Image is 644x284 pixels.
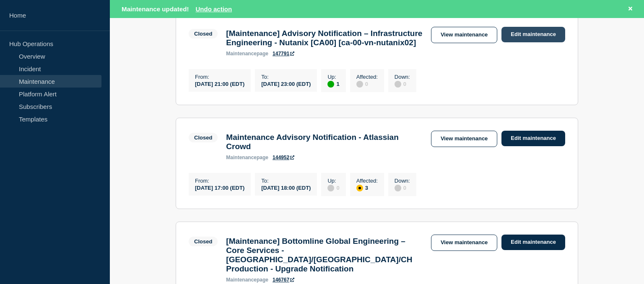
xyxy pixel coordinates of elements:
div: up [327,81,334,88]
span: maintenance [226,51,257,57]
button: Undo action [196,5,232,13]
p: To : [261,178,311,184]
a: Edit maintenance [501,235,565,250]
a: 144952 [273,155,294,160]
a: View maintenance [431,235,497,251]
div: 0 [395,80,410,88]
p: page [226,155,268,160]
a: 146767 [273,277,294,283]
div: Closed [194,238,212,245]
div: affected [356,185,363,191]
div: disabled [395,81,401,88]
a: 147791 [273,51,294,57]
div: Closed [194,134,212,141]
a: View maintenance [431,131,497,147]
div: [DATE] 17:00 (EDT) [195,184,244,191]
p: page [226,51,268,57]
a: Edit maintenance [501,131,565,146]
div: disabled [395,185,401,191]
span: maintenance [226,155,257,160]
p: From : [195,178,244,184]
div: [DATE] 18:00 (EDT) [261,184,311,191]
div: [DATE] 21:00 (EDT) [195,80,244,87]
p: Affected : [356,178,378,184]
div: disabled [356,81,363,88]
div: 0 [327,184,339,191]
h3: [Maintenance] Advisory Notification – Infrastructure Engineering - Nutanix [CA00] [ca-00-vn-nutan... [226,29,423,47]
p: From : [195,74,244,80]
p: To : [261,74,311,80]
a: View maintenance [431,27,497,43]
div: Closed [194,31,212,37]
p: Affected : [356,74,378,80]
span: maintenance [226,277,257,283]
div: 0 [356,80,378,88]
p: Down : [395,178,410,184]
div: [DATE] 23:00 (EDT) [261,80,311,87]
span: Maintenance updated! [122,5,189,13]
p: Up : [327,178,339,184]
div: 3 [356,184,378,191]
p: Up : [327,74,339,80]
div: 1 [327,80,339,88]
div: 0 [395,184,410,191]
p: page [226,277,268,283]
div: disabled [327,185,334,191]
h3: Maintenance Advisory Notification - Atlassian Crowd [226,133,423,151]
a: Edit maintenance [501,27,565,42]
p: Down : [395,74,410,80]
h3: [Maintenance] Bottomline Global Engineering – Core Services - [GEOGRAPHIC_DATA]/[GEOGRAPHIC_DATA]... [226,237,423,274]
